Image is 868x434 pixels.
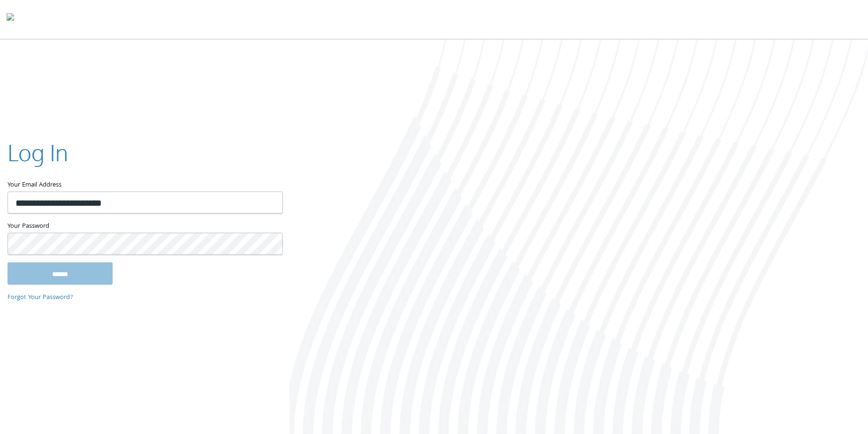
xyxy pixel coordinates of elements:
[8,137,68,168] h2: Log In
[7,10,14,29] img: todyl-logo-dark.svg
[264,197,275,208] keeper-lock: Open Keeper Popup
[8,221,282,233] label: Your Password
[264,238,275,249] keeper-lock: Open Keeper Popup
[8,293,73,303] a: Forgot Your Password?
